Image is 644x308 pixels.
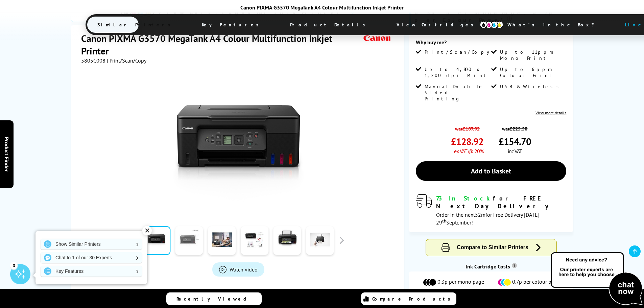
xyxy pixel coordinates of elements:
a: Product_All_Videos [212,262,264,277]
a: Show Similar Printers [41,239,142,250]
div: for FREE Next Day Delivery [436,194,566,210]
span: 73 In Stock [436,194,493,202]
span: Up to 4,800 x 1,200 dpi Print [425,66,490,78]
div: Ink Cartridge Costs [409,263,573,270]
img: Open Live Chat window [549,251,644,307]
img: cmyk-icon.svg [480,21,503,28]
div: modal_delivery [416,194,566,226]
span: Order in the next for Free Delivery [DATE] 29 September! [436,211,540,226]
img: Canon PIXMA G3570 MegaTank [172,77,305,210]
span: Product Details [280,17,379,33]
a: Recently Viewed [166,292,262,305]
span: Up to 11ppm Mono Print [500,49,565,61]
span: USB & Wireless [500,84,563,90]
a: Add to Basket [416,161,566,181]
a: Key Features [41,266,142,277]
span: 5805C008 [81,57,105,64]
span: Product Finder [3,137,10,171]
a: Chat to 1 of our 30 Experts [41,252,142,263]
button: Compare to Similar Printers [426,239,556,256]
span: Up to 6ppm Colour Print [500,66,565,78]
span: Print/Scan/Copy [425,49,494,55]
span: was [499,122,531,132]
sup: Cost per page [512,263,517,268]
span: Recently Viewed [176,296,253,302]
div: Why buy me? [416,39,566,49]
span: 52m [475,211,485,218]
span: ex VAT @ 20% [454,148,483,155]
span: Similar Printers [87,17,184,33]
span: 0.7p per colour page [512,278,560,286]
span: 0.3p per mono page [437,278,484,286]
span: | Print/Scan/Copy [107,57,146,64]
span: Manual Double Sided Printing [425,84,490,102]
span: View Cartridges [386,16,490,33]
strike: £187.92 [463,125,480,132]
span: Watch video [230,266,258,273]
span: Key Features [192,17,272,33]
div: ✕ [142,226,152,235]
span: Compare to Similar Printers [457,244,528,250]
a: View more details [535,110,566,115]
h1: Canon PIXMA G3570 MegaTank A4 Colour Multifunction Inkjet Printer [81,32,362,57]
span: inc VAT [508,148,522,155]
span: £128.92 [451,135,483,148]
a: Compare Products [361,292,456,305]
span: Compare Products [372,296,454,302]
span: £154.70 [499,135,531,148]
div: Canon PIXMA G3570 MegaTank A4 Colour Multifunction Inkjet Printer [86,4,559,11]
span: was [451,122,483,132]
div: 3 [10,262,18,269]
sup: th [442,218,446,224]
span: What’s in the Box? [497,17,611,33]
strike: £225.50 [510,125,527,132]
